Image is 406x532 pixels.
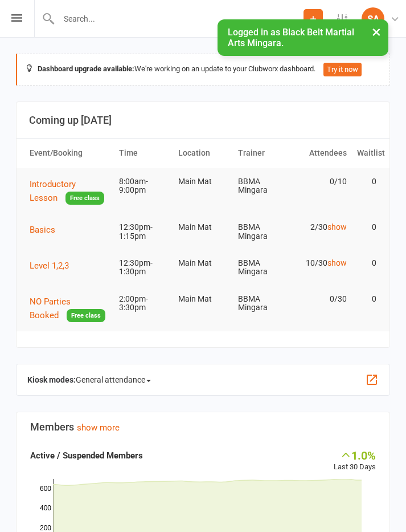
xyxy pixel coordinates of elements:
[327,222,347,232] a: show
[292,168,352,195] td: 0/10
[77,423,120,433] a: show more
[173,214,233,241] td: Main Mat
[362,7,384,30] div: SA
[327,258,347,267] a: show
[173,168,233,195] td: Main Mat
[30,259,77,273] button: Level 1,2,3
[67,309,105,322] span: Free class
[55,11,304,27] input: Search...
[114,286,174,322] td: 2:00pm-3:30pm
[233,139,293,168] th: Trainer
[233,168,293,204] td: BBMA Mingara
[16,54,390,86] div: We're working on an update to your Clubworx dashboard.
[366,19,387,44] button: ×
[292,214,352,241] td: 2/30
[30,297,71,320] span: NO Parties Booked
[114,168,174,204] td: 8:00am-9:00pm
[173,139,233,168] th: Location
[352,139,382,168] th: Waitlist
[173,286,233,312] td: Main Mat
[352,214,382,241] td: 0
[292,286,352,312] td: 0/30
[352,168,382,195] td: 0
[114,139,174,168] th: Time
[27,375,76,384] strong: Kiosk modes:
[30,421,376,433] h3: Members
[114,250,174,286] td: 12:30pm-1:30pm
[323,63,362,76] button: Try it now
[38,64,134,73] strong: Dashboard upgrade available:
[30,295,109,323] button: NO Parties BookedFree class
[30,261,69,271] span: Level 1,2,3
[228,27,354,48] span: Logged in as Black Belt Martial Arts Mingara.
[173,250,233,277] td: Main Mat
[334,449,376,473] div: Last 30 Days
[352,286,382,312] td: 0
[292,139,352,168] th: Attendees
[65,192,104,205] span: Free class
[30,450,143,461] strong: Active / Suspended Members
[352,250,382,277] td: 0
[114,214,174,250] td: 12:30pm-1:15pm
[30,179,76,203] span: Introductory Lesson
[233,286,293,322] td: BBMA Mingara
[233,250,293,286] td: BBMA Mingara
[30,225,55,235] span: Basics
[24,139,114,168] th: Event/Booking
[30,223,63,237] button: Basics
[233,214,293,250] td: BBMA Mingara
[29,115,377,126] h3: Coming up [DATE]
[334,449,376,461] div: 1.0%
[292,250,352,277] td: 10/30
[76,371,151,389] span: General attendance
[30,177,109,205] button: Introductory LessonFree class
